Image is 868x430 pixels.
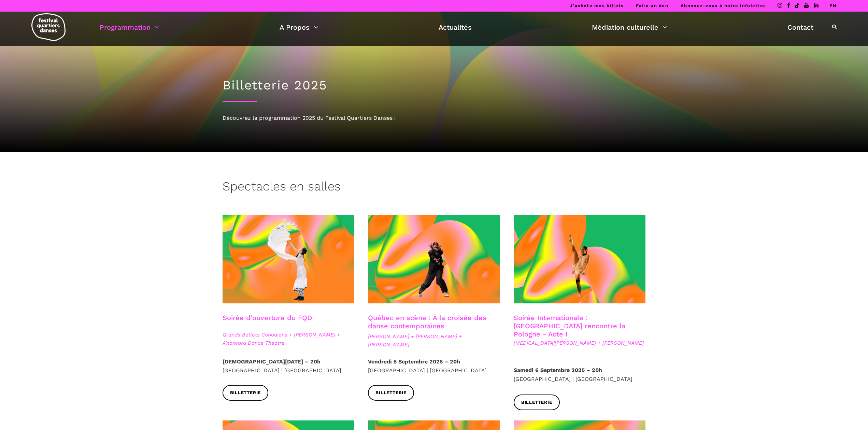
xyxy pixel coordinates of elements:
[829,3,837,8] a: EN
[223,385,269,400] a: Billetterie
[230,389,261,397] span: Billetterie
[681,3,765,8] a: Abonnez-vous à notre infolettre
[521,399,552,406] span: Billetterie
[375,389,407,397] span: Billetterie
[100,21,159,33] a: Programmation
[514,366,646,383] p: [GEOGRAPHIC_DATA] | [GEOGRAPHIC_DATA]
[514,314,625,338] a: Soirée Internationale : [GEOGRAPHIC_DATA] rencontre la Pologne - Acte I
[514,339,646,347] span: [MEDICAL_DATA][PERSON_NAME] + [PERSON_NAME]
[223,114,646,123] div: Découvrez la programmation 2025 du Festival Quartiers Danses !
[514,367,602,373] strong: Samedi 6 Septembre 2025 – 20h
[223,331,355,347] span: Grands Ballets Canadiens + [PERSON_NAME] + A'no:wara Dance Theatre
[636,3,668,8] a: Faire un don
[280,21,318,33] a: A Propos
[31,13,66,41] img: logo-fqd-med
[368,314,486,330] a: Québec en scène : À la croisée des danse contemporaines
[223,357,355,375] p: [GEOGRAPHIC_DATA] | [GEOGRAPHIC_DATA]
[223,358,321,365] strong: [DEMOGRAPHIC_DATA][DATE] – 20h
[439,21,472,33] a: Actualités
[368,357,500,375] p: [GEOGRAPHIC_DATA] | [GEOGRAPHIC_DATA]
[223,78,646,93] h1: Billetterie 2025
[570,3,624,8] a: J’achète mes billets
[223,179,341,196] h3: Spectacles en salles
[223,314,312,322] a: Soirée d'ouverture du FQD
[592,21,667,33] a: Médiation culturelle
[368,358,460,365] strong: Vendredi 5 Septembre 2025 – 20h
[514,395,560,410] a: Billetterie
[368,385,414,400] a: Billetterie
[368,332,500,349] span: [PERSON_NAME] + [PERSON_NAME] + [PERSON_NAME]
[787,21,813,33] a: Contact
